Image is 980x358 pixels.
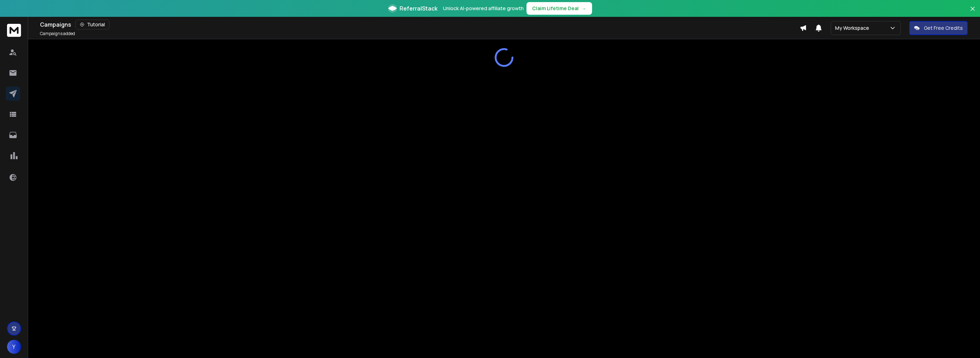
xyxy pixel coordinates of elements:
span: ReferralStack [400,4,437,13]
button: Close banner [968,4,977,21]
div: Campaigns [40,20,800,29]
p: Get Free Credits [924,25,963,32]
span: → [582,5,586,12]
button: Tutorial [75,20,109,29]
button: Y [7,340,21,354]
button: Get Free Credits [909,21,968,35]
p: My Workspace [835,25,872,32]
p: Unlock AI-powered affiliate growth [443,5,524,12]
button: Claim Lifetime Deal→ [526,2,592,15]
p: Campaigns added [40,31,75,36]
